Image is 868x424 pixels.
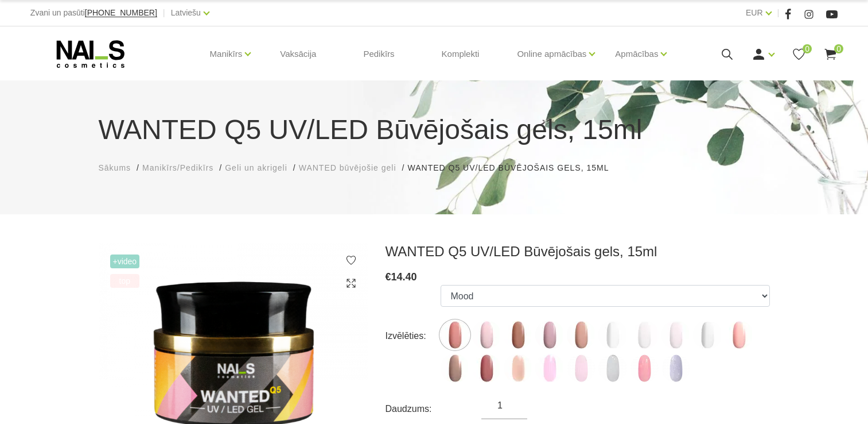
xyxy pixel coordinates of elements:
span: 0 [834,44,843,53]
span: Sākums [99,163,131,172]
span: Geli un akrigeli [225,163,287,172]
span: € [386,271,391,283]
a: Sākums [99,162,131,174]
a: EUR [746,6,763,20]
div: Izvēlēties: [386,327,441,345]
span: | [163,6,165,20]
a: Komplekti [433,26,489,82]
a: Apmācības [615,31,658,77]
a: WANTED būvējošie geli [299,162,396,174]
img: ... [504,354,532,383]
img: ... [441,354,469,383]
span: WANTED būvējošie geli [299,163,396,172]
img: ... [441,321,469,349]
li: WANTED Q5 UV/LED Būvējošais gels, 15ml [407,162,620,174]
img: ... [725,321,753,349]
h3: WANTED Q5 UV/LED Būvējošais gels, 15ml [386,243,770,260]
a: Online apmācības [517,31,586,77]
img: ... [661,354,690,383]
img: ... [598,354,627,383]
img: ... [535,321,564,349]
img: ... [472,354,501,383]
img: ... [504,321,532,349]
span: | [777,6,780,20]
img: ... [693,321,722,349]
img: ... [630,354,659,383]
a: Manikīrs [210,31,243,77]
a: Latviešu [171,6,201,20]
img: ... [567,321,595,349]
a: Geli un akrigeli [225,162,287,174]
img: ... [598,321,627,349]
span: 0 [803,44,812,53]
img: ... [472,321,501,349]
a: [PHONE_NUMBER] [85,9,157,17]
a: Pedikīrs [354,26,403,82]
span: 14.40 [391,271,417,283]
img: ... [535,354,564,383]
span: Manikīrs/Pedikīrs [142,163,213,172]
div: Zvani un pasūti [30,6,157,20]
img: ... [567,354,595,383]
h1: WANTED Q5 UV/LED Būvējošais gels, 15ml [99,109,770,151]
img: ... [630,321,659,349]
a: Vaksācija [271,26,325,82]
a: 0 [792,47,806,61]
a: 0 [823,47,838,61]
span: top [110,274,140,288]
a: Manikīrs/Pedikīrs [142,162,213,174]
span: +Video [110,255,140,268]
img: ... [661,321,690,349]
div: Daudzums: [386,400,482,418]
